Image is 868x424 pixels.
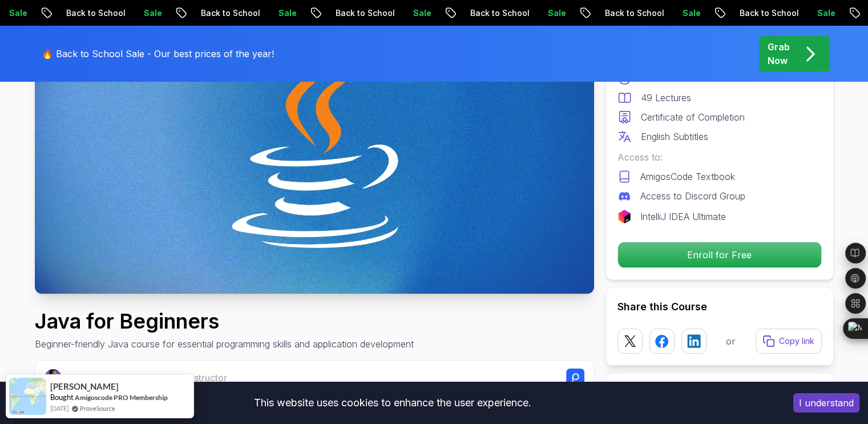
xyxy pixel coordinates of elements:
p: Back to School [723,7,801,19]
p: IntelliJ IDEA Ultimate [640,210,726,223]
p: AmigosCode Textbook [640,170,735,183]
p: Access to Discord Group [640,189,745,203]
span: [DATE] [50,403,68,413]
div: This website uses cookies to enhance the user experience. [9,390,776,415]
p: 🔥 Back to School Sale - Our best prices of the year! [42,47,274,61]
h1: Java for Beginners [35,310,414,333]
p: Sale [666,7,703,19]
p: Enroll for Free [618,242,821,267]
a: Amigoscode PRO Membership [75,393,168,402]
span: Instructor [187,372,227,383]
span: [PERSON_NAME] [50,382,119,391]
p: Back to School [319,7,397,19]
h2: Share this Course [617,299,822,315]
p: Certificate of Completion [641,110,745,124]
button: Enroll for Free [617,242,822,268]
p: Back to School [588,7,666,19]
p: Access to: [617,150,822,164]
img: provesource social proof notification image [9,378,46,415]
p: or [726,334,736,348]
span: Bought [50,393,74,402]
p: Sale [127,7,164,19]
p: Copy link [779,335,814,347]
p: English Subtitles [641,130,708,143]
button: Copy link [756,329,822,354]
button: Accept cookies [793,393,859,413]
p: Back to School [184,7,262,19]
a: ProveSource [80,403,115,413]
img: jetbrains logo [617,210,631,223]
p: Mama Samba Braima Djalo / [66,371,227,385]
p: Grab Now [768,40,790,67]
p: 49 Lectures [641,91,691,105]
p: Sale [262,7,298,19]
p: Sale [531,7,568,19]
p: Back to School [454,7,531,19]
p: Sale [397,7,433,19]
img: Nelson Djalo [45,369,62,387]
p: Beginner-friendly Java course for essential programming skills and application development [35,337,414,351]
p: Back to School [50,7,127,19]
p: Sale [801,7,837,19]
